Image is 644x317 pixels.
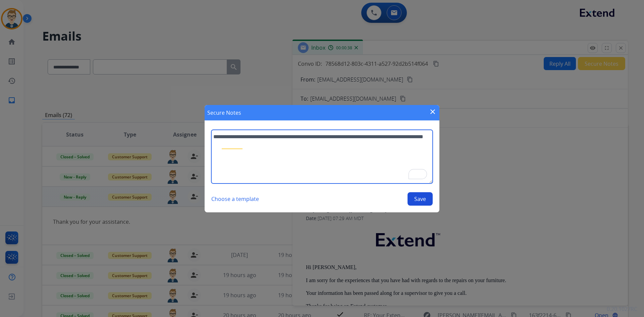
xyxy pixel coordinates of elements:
button: Save [408,192,433,206]
button: Choose a template [211,192,259,206]
h1: Secure Notes [207,109,241,117]
mat-icon: close [429,108,437,116]
p: 0.20.1027RC [607,305,637,313]
textarea: To enrich screen reader interactions, please activate Accessibility in Grammarly extension settings [211,130,433,183]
